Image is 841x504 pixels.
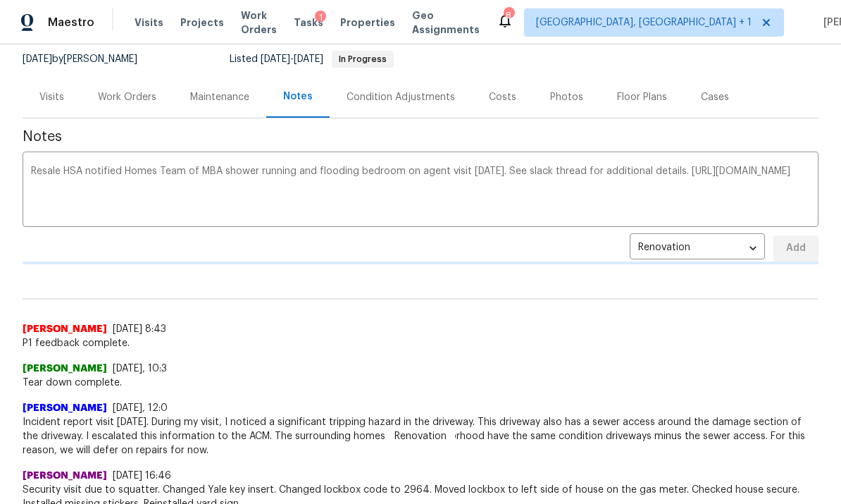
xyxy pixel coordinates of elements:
span: In Progress [333,55,392,63]
div: Floor Plans [617,90,667,104]
div: Cases [701,90,729,104]
span: [DATE], 12:0 [113,403,168,413]
span: - [261,54,323,64]
textarea: Resale HSA notified Homes Team of MBA shower running and flooding bedroom on agent visit [DATE]. ... [31,166,810,216]
span: [PERSON_NAME] [23,322,107,336]
div: Renovation [630,231,765,266]
span: Incident report visit [DATE]. During my visit, I noticed a significant tripping hazard in the dri... [23,415,818,457]
div: Visits [39,90,64,104]
span: [DATE] 16:46 [113,471,171,481]
span: Work Orders [241,8,277,37]
span: [PERSON_NAME] [23,362,107,376]
span: Tasks [294,18,323,27]
div: 1 [315,11,326,25]
div: Photos [550,90,583,104]
span: [PERSON_NAME] [23,469,107,483]
span: [GEOGRAPHIC_DATA], [GEOGRAPHIC_DATA] + 1 [536,16,752,30]
span: [DATE], 10:3 [113,364,167,374]
span: Maestro [48,16,94,30]
span: [DATE] [23,54,52,64]
span: Tear down complete. [23,376,818,390]
span: [DATE] [261,54,290,64]
div: by [PERSON_NAME] [23,51,154,68]
span: P1 feedback complete. [23,336,818,350]
div: Work Orders [98,90,156,104]
span: [DATE] 8:43 [113,324,166,334]
span: Visits [135,16,163,30]
div: Costs [489,90,516,104]
span: Projects [180,16,224,30]
span: [PERSON_NAME] [23,401,107,415]
span: [DATE] [294,54,323,64]
span: Geo Assignments [412,8,480,37]
span: Renovation [386,429,455,443]
div: Notes [283,90,313,104]
span: Notes [23,130,818,144]
span: Listed [230,54,394,64]
div: Maintenance [190,90,249,104]
div: Condition Adjustments [347,90,455,104]
div: 8 [504,8,513,23]
span: Properties [340,16,395,30]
